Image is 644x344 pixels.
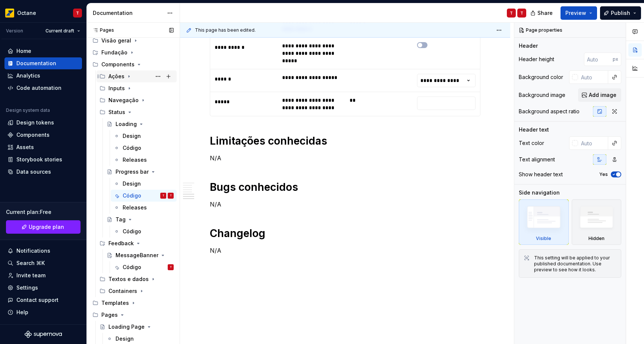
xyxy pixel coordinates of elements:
[519,126,549,133] div: Header text
[6,220,80,234] a: Upgrade plan
[104,118,177,130] a: Loading
[6,208,80,216] div: Current plan : Free
[170,263,172,271] div: T
[123,228,141,235] div: Código
[111,225,177,237] a: Código
[519,199,569,245] div: Visible
[111,130,177,142] a: Design
[16,119,54,126] div: Design tokens
[89,59,177,70] div: Components
[16,131,50,139] div: Components
[76,10,79,16] div: T
[519,42,538,50] div: Header
[588,236,604,242] div: Hidden
[97,94,177,106] div: Navegação
[101,299,129,307] div: Templates
[519,108,580,115] div: Background aspect ratio
[6,28,23,34] div: Version
[123,132,141,140] div: Design
[116,120,137,128] div: Loading
[4,306,82,318] button: Help
[510,10,513,16] div: T
[4,141,82,153] a: Assets
[17,9,36,17] div: Octane
[101,311,118,319] div: Pages
[108,97,139,104] div: Navegação
[572,199,622,245] div: Hidden
[108,240,134,247] div: Feedback
[42,26,83,36] button: Current draft
[101,49,127,56] div: Fundação
[4,82,82,94] a: Code automation
[16,72,40,79] div: Analytics
[111,154,177,166] a: Releases
[108,85,125,92] div: Inputs
[4,154,82,165] a: Storybook stories
[45,28,74,34] span: Current draft
[123,144,141,152] div: Código
[116,168,149,176] div: Progress bar
[534,255,616,273] div: This setting will be applied to your published documentation. Use preview to see how it looks.
[123,204,147,211] div: Releases
[116,216,126,223] div: Tag
[520,10,523,16] div: T
[29,223,64,231] span: Upgrade plan
[123,263,141,271] div: Código
[16,272,45,279] div: Invite team
[108,108,125,116] div: Status
[519,156,555,163] div: Text alignment
[4,45,82,57] a: Home
[600,6,641,20] button: Publish
[108,275,149,283] div: Textos e dados
[4,257,82,269] button: Search ⌘K
[519,189,560,196] div: Side navigation
[584,53,613,66] input: Auto
[537,9,553,17] span: Share
[4,294,82,306] button: Contact support
[519,139,544,147] div: Text color
[578,88,621,102] button: Add image
[93,9,163,17] div: Documentation
[578,136,608,150] input: Auto
[123,180,141,187] div: Design
[104,249,177,261] a: MessageBanner
[210,246,480,255] p: N/A
[16,168,51,176] div: Data sources
[97,106,177,118] div: Status
[4,269,82,281] a: Invite team
[16,284,38,291] div: Settings
[589,91,616,99] span: Add image
[16,60,56,67] div: Documentation
[89,47,177,59] div: Fundação
[116,252,158,259] div: MessageBanner
[111,190,177,202] a: CódigoTT
[16,47,31,55] div: Home
[16,143,34,151] div: Assets
[108,287,137,295] div: Containers
[16,247,50,255] div: Notifications
[195,27,256,33] span: This page has been edited.
[16,84,61,92] div: Code automation
[599,171,608,177] label: Yes
[1,5,85,21] button: OctaneT
[170,192,172,199] div: T
[111,202,177,214] a: Releases
[162,192,164,199] div: T
[210,154,480,162] p: N/A
[16,156,62,163] div: Storybook stories
[97,70,177,82] div: Ações
[4,70,82,82] a: Analytics
[16,309,28,316] div: Help
[123,156,147,164] div: Releases
[519,91,565,99] div: Background image
[519,56,554,63] div: Header height
[101,61,135,68] div: Components
[111,261,177,273] a: CódigoT
[613,56,618,62] p: px
[25,331,62,338] a: Supernova Logo
[97,273,177,285] div: Textos e dados
[611,9,630,17] span: Publish
[527,6,558,20] button: Share
[4,117,82,129] a: Design tokens
[111,178,177,190] a: Design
